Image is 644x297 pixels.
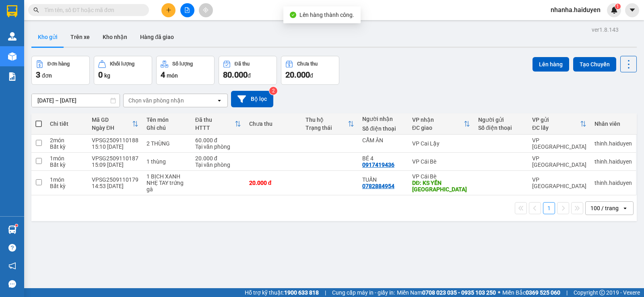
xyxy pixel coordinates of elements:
div: Đã thu [235,61,250,67]
button: plus [161,3,175,17]
div: 20.000 đ [249,180,298,186]
button: caret-down [625,3,639,17]
img: logo-vxr [7,5,17,17]
div: DĐ: KS YẾN NGA [412,180,470,193]
div: TUẤN [362,176,404,183]
div: Tên món [147,117,187,123]
img: warehouse-icon [8,225,17,234]
div: 60.000 đ [195,137,241,143]
div: Bất kỳ [50,143,84,150]
div: Chưa thu [249,121,298,127]
button: Đơn hàng3đơn [31,56,90,85]
div: VP Cái Bè [412,158,470,165]
div: Trạng thái [305,125,348,131]
span: ⚪️ [498,291,500,294]
div: 0782884954 [362,183,394,189]
div: NHẸ TAY trứng gà [147,180,187,193]
div: Người nhận [362,116,404,122]
svg: open [622,205,628,211]
div: thinh.haiduyen [594,140,632,147]
span: Miền Nam [397,288,496,297]
img: warehouse-icon [8,32,17,41]
sup: 2 [269,87,277,95]
div: 100 / trang [590,204,619,212]
button: aim [199,3,213,17]
strong: 1900 633 818 [284,289,319,296]
span: plus [166,7,171,13]
div: Số điện thoại [362,125,404,132]
span: Cung cấp máy in - giấy in: [332,288,395,297]
div: Ngày ĐH [92,125,132,131]
span: aim [203,7,208,13]
div: thinh.haiduyen [594,180,632,186]
div: HTTT [195,125,235,131]
sup: 1 [15,224,18,227]
th: Toggle SortBy [301,113,358,135]
button: 1 [543,202,555,214]
button: Kho gửi [31,27,64,47]
div: VPSG2509110179 [92,176,138,183]
div: Mã GD [92,117,132,123]
div: VPSG2509110187 [92,155,138,162]
div: Người gửi [478,117,524,123]
div: VP Cái Bè [412,173,470,180]
div: Tại văn phòng [195,162,241,168]
button: Số lượng4món [156,56,215,85]
span: | [325,288,326,297]
img: solution-icon [8,72,17,81]
div: thinh.haiduyen [594,158,632,165]
button: file-add [180,3,194,17]
button: Bộ lọc [231,91,273,107]
button: Trên xe [64,27,96,47]
img: warehouse-icon [8,52,17,61]
svg: open [216,97,223,104]
button: Kho nhận [96,27,134,47]
div: VPSG2509110188 [92,137,138,143]
span: | [566,288,568,297]
div: Số lượng [172,61,193,67]
button: Khối lượng0kg [94,56,152,85]
strong: 0369 525 060 [526,289,560,296]
span: question-circle [8,244,16,252]
th: Toggle SortBy [191,113,245,135]
button: Đã thu80.000đ [219,56,277,85]
div: CẨM ÂN [362,137,404,143]
span: món [167,72,178,79]
div: VP nhận [412,117,464,123]
button: Hàng đã giao [134,27,180,47]
div: ĐC giao [412,125,464,131]
div: 1 thùng [147,158,187,165]
span: 20.000 [285,70,310,80]
span: caret-down [629,6,636,14]
div: Chưa thu [297,61,318,67]
span: message [8,280,16,288]
div: 2 THÙNG [147,140,187,147]
div: Bất kỳ [50,162,84,168]
span: 1 [616,4,619,9]
div: 1 BỊCH XANH [147,173,187,180]
span: search [33,7,39,13]
div: Chọn văn phòng nhận [128,96,184,104]
img: icon-new-feature [611,6,618,14]
sup: 1 [615,4,621,9]
span: Lên hàng thành công. [299,12,354,18]
span: đ [248,72,251,79]
span: nhanha.haiduyen [544,5,607,15]
div: ĐC lấy [532,125,580,131]
span: 4 [161,70,165,80]
th: Toggle SortBy [408,113,474,135]
th: Toggle SortBy [528,113,590,135]
div: 2 món [50,137,84,143]
strong: 0708 023 035 - 0935 103 250 [422,289,496,296]
div: Chi tiết [50,121,84,127]
div: Đã thu [195,117,235,123]
span: Miền Bắc [502,288,560,297]
button: Lên hàng [533,57,569,72]
div: Bất kỳ [50,183,84,189]
span: 0 [98,70,103,80]
div: 15:10 [DATE] [92,143,138,150]
div: Đơn hàng [47,61,70,67]
input: Select a date range. [32,94,120,107]
div: VP gửi [532,117,580,123]
input: Tìm tên, số ĐT hoặc mã đơn [44,6,139,14]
